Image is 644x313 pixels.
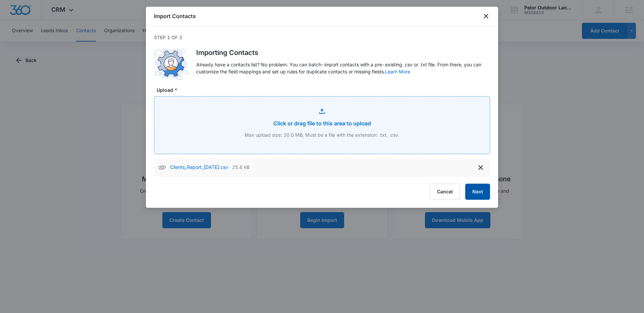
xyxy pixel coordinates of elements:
[430,184,460,200] button: Cancel
[196,61,490,75] p: Already have a contacts list? No problem. You can batch-import contacts with a pre-existing .csv ...
[475,162,486,173] button: delete
[154,12,196,20] h1: Import Contacts
[170,164,228,172] p: Clients_Report_[DATE].csv
[465,184,490,200] button: Next
[196,48,490,58] h1: Importing Contacts
[482,12,490,20] button: close
[154,34,490,41] p: Step 1 of 3
[157,86,493,93] label: Upload
[385,69,410,74] a: Learn More
[232,164,250,172] p: 25.6 kB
